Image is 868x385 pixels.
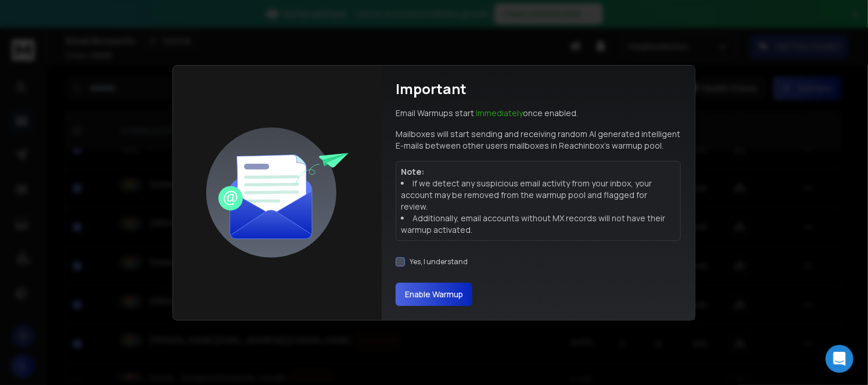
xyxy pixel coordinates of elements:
div: Open Intercom Messenger [826,345,853,373]
p: Note: [401,166,676,178]
li: Additionally, email accounts without MX records will not have their warmup activated. [401,213,676,236]
p: Email Warmups start once enabled. [396,107,578,119]
p: Mailboxes will start sending and receiving random AI generated intelligent E-mails between other ... [396,128,681,152]
li: If we detect any suspicious email activity from your inbox, your account may be removed from the ... [401,178,676,213]
h1: Important [396,80,467,98]
button: Enable Warmup [396,283,472,306]
span: Immediately [476,107,523,118]
label: Yes, I understand [410,257,468,267]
